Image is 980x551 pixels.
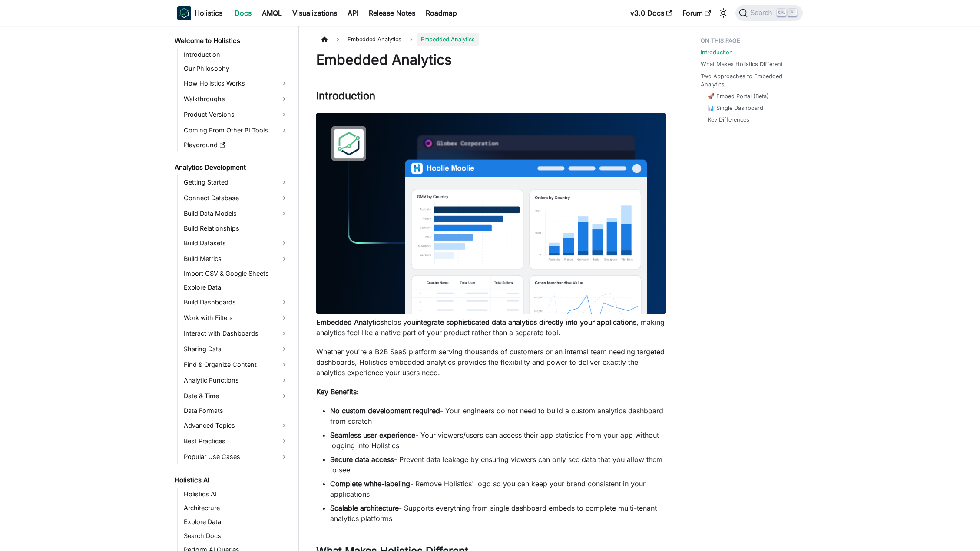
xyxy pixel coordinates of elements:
[257,6,287,20] a: AMQL
[420,6,462,20] a: Roadmap
[364,6,420,20] a: Release Notes
[181,502,291,514] a: Architecture
[415,318,636,327] strong: integrate sophisticated data analytics directly into your applications
[330,406,666,426] li: - Your engineers do not need to build a custom analytics dashboard from scratch
[316,33,333,46] a: Home page
[316,318,384,327] strong: Embedded Analytics
[172,162,291,174] a: Analytics Development
[330,454,666,475] li: - Prevent data leakage by ensuring viewers can only see data that you allow them to see
[330,478,666,499] li: - Remove Holistics' logo so you can keep your brand consistent in your applications
[708,115,749,124] a: Key Differences
[708,104,763,112] a: 📊 Single Dashboard
[316,317,666,338] p: helps you , making analytics feel like a native part of your product rather than a separate tool.
[181,419,291,432] a: Advanced Topics
[788,9,797,16] kbd: K
[177,6,191,20] img: Holistics
[181,327,291,340] a: Interact with Dashboards
[716,6,730,20] button: Switch between dark and light mode (currently light mode)
[169,26,299,551] nav: Docs sidebar
[181,311,291,325] a: Work with Filters
[181,108,291,122] a: Product Versions
[181,373,291,387] a: Analytic Functions
[181,358,291,372] a: Find & Organize Content
[181,295,291,309] a: Build Dashboards
[316,387,359,396] strong: Key Benefits:
[181,222,291,234] a: Build Relationships
[181,281,291,294] a: Explore Data
[677,6,716,20] a: Forum
[181,49,291,61] a: Introduction
[316,113,666,314] img: Embedded Dashboard
[195,8,222,18] b: Holistics
[172,35,291,47] a: Welcome to Holistics
[181,191,291,205] a: Connect Database
[330,406,440,415] strong: No custom development required
[181,236,291,250] a: Build Datasets
[181,434,291,448] a: Best Practices
[181,342,291,356] a: Sharing Data
[181,267,291,280] a: Import CSV & Google Sheets
[181,139,291,151] a: Playground
[229,6,257,20] a: Docs
[181,516,291,528] a: Explore Data
[181,252,291,266] a: Build Metrics
[417,33,479,46] span: Embedded Analytics
[625,6,677,20] a: v3.0 Docs
[330,504,399,512] strong: Scalable architecture
[316,89,666,106] h2: Introduction
[330,479,410,488] strong: Complete white-labeling
[181,530,291,542] a: Search Docs
[330,430,666,451] li: - Your viewers/users can access their app statistics from your app without logging into Holistics
[316,346,666,378] p: Whether you're a B2B SaaS platform serving thousands of customers or an internal team needing tar...
[701,60,783,68] a: What Makes Holistics Different
[708,92,769,100] a: 🚀 Embed Portal (Beta)
[330,431,415,439] strong: Seamless user experience
[343,33,406,46] span: Embedded Analytics
[330,455,394,464] strong: Secure data access
[701,48,733,56] a: Introduction
[316,33,666,46] nav: Breadcrumbs
[177,6,222,20] a: HolisticsHolistics
[735,5,803,21] button: Search (Ctrl+K)
[172,474,291,486] a: Holistics AI
[181,175,291,189] a: Getting Started
[748,9,778,17] span: Search
[181,63,291,75] a: Our Philosophy
[181,92,291,106] a: Walkthroughs
[330,503,666,524] li: - Supports everything from single dashboard embeds to complete multi-tenant analytics platforms
[181,389,291,403] a: Date & Time
[316,51,666,69] h1: Embedded Analytics
[181,207,291,221] a: Build Data Models
[701,72,798,89] a: Two Approaches to Embedded Analytics
[181,405,291,417] a: Data Formats
[181,76,291,90] a: How Holistics Works
[181,123,291,137] a: Coming From Other BI Tools
[287,6,342,20] a: Visualizations
[181,488,291,500] a: Holistics AI
[181,450,291,464] a: Popular Use Cases
[342,6,364,20] a: API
